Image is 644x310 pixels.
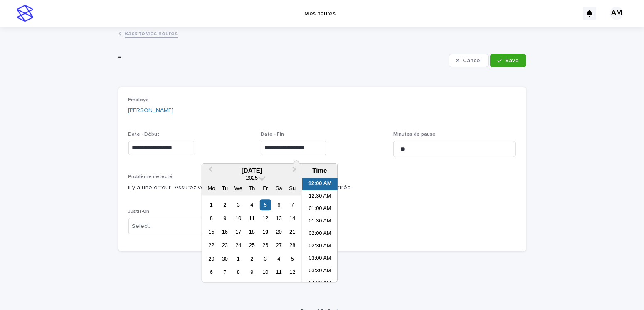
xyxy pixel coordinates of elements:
img: stacker-logo-s-only.png [17,5,33,22]
div: Choose Saturday, 4 October 2025 [273,253,284,264]
div: month 2025-09 [205,198,299,279]
div: Choose Wednesday, 8 October 2025 [233,267,244,278]
span: Cancel [463,58,481,63]
a: Back toMes heures [125,28,178,38]
button: Save [490,54,526,67]
div: Choose Thursday, 2 October 2025 [246,253,257,264]
div: Mo [206,183,217,194]
div: Select... [132,222,153,231]
div: Su [287,183,298,194]
div: Choose Wednesday, 24 September 2025 [233,240,244,251]
div: Choose Monday, 15 September 2025 [206,226,217,237]
div: Choose Tuesday, 16 September 2025 [219,226,230,237]
div: Choose Thursday, 4 September 2025 [246,199,257,210]
div: Choose Thursday, 18 September 2025 [246,226,257,237]
span: Date - Début [128,132,160,137]
li: 04:00 AM [302,278,338,290]
div: We [233,183,244,194]
span: 2025 [246,175,258,181]
button: Next Month [289,164,302,178]
div: Choose Friday, 26 September 2025 [260,240,271,251]
span: Date - Fin [261,132,284,137]
div: Choose Wednesday, 3 September 2025 [233,199,244,210]
span: Minutes de pause [393,132,436,137]
li: 03:30 AM [302,266,338,278]
div: Choose Saturday, 27 September 2025 [273,240,284,251]
li: 01:30 AM [302,216,338,228]
li: 01:00 AM [302,203,338,216]
div: Choose Saturday, 20 September 2025 [273,226,284,237]
span: Problème détecté [128,174,173,179]
a: [PERSON_NAME] [128,106,174,115]
div: AM [610,7,623,20]
div: Choose Friday, 3 October 2025 [260,253,271,264]
div: [DATE] [202,167,302,174]
span: Save [506,58,519,63]
div: Choose Wednesday, 17 September 2025 [233,226,244,237]
div: Choose Sunday, 12 October 2025 [287,267,298,278]
div: Choose Sunday, 14 September 2025 [287,213,298,224]
div: Choose Tuesday, 7 October 2025 [219,267,230,278]
div: Choose Thursday, 11 September 2025 [246,213,257,224]
div: Choose Sunday, 28 September 2025 [287,240,298,251]
div: Choose Saturday, 11 October 2025 [273,267,284,278]
div: Choose Monday, 1 September 2025 [206,199,217,210]
div: Choose Friday, 19 September 2025 [260,226,271,237]
div: Choose Sunday, 21 September 2025 [287,226,298,237]
p: Il y a une erreur.. Assurez-vous qu'il y ait une date de début et de fin à cette entrée. [128,183,516,192]
span: Employé [128,98,149,103]
div: Choose Tuesday, 2 September 2025 [219,199,230,210]
div: Choose Friday, 12 September 2025 [260,213,271,224]
div: Choose Monday, 8 September 2025 [206,213,217,224]
div: Choose Sunday, 5 October 2025 [287,253,298,264]
div: Choose Wednesday, 1 October 2025 [233,253,244,264]
button: Cancel [449,54,489,67]
div: Choose Monday, 22 September 2025 [206,240,217,251]
div: Tu [219,183,230,194]
li: 12:30 AM [302,191,338,203]
div: Choose Thursday, 25 September 2025 [246,240,257,251]
p: - [118,51,446,63]
div: Choose Tuesday, 23 September 2025 [219,240,230,251]
div: Choose Monday, 29 September 2025 [206,253,217,264]
div: Choose Thursday, 9 October 2025 [246,267,257,278]
div: Choose Saturday, 13 September 2025 [273,213,284,224]
span: Justif-0h [128,209,150,214]
div: Fr [260,183,271,194]
div: Sa [273,183,284,194]
div: Choose Tuesday, 9 September 2025 [219,213,230,224]
div: Choose Friday, 5 September 2025 [260,199,271,210]
div: Choose Friday, 10 October 2025 [260,267,271,278]
li: 12:00 AM [302,178,338,191]
li: 02:00 AM [302,228,338,241]
div: Choose Saturday, 6 September 2025 [273,199,284,210]
li: 03:00 AM [302,253,338,266]
div: Th [246,183,257,194]
div: Choose Tuesday, 30 September 2025 [219,253,230,264]
div: Choose Wednesday, 10 September 2025 [233,213,244,224]
li: 02:30 AM [302,241,338,253]
button: Previous Month [203,164,216,178]
div: Choose Sunday, 7 September 2025 [287,199,298,210]
div: Time [304,167,335,174]
div: Choose Monday, 6 October 2025 [206,267,217,278]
